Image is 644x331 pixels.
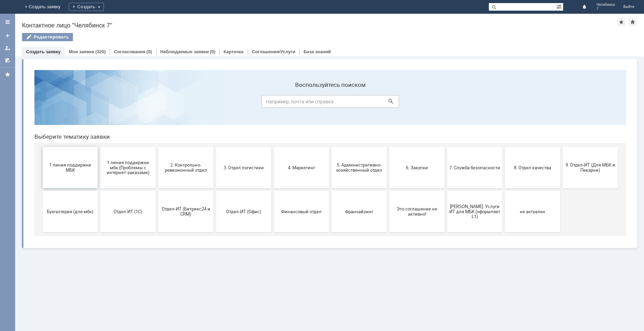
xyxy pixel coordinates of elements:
span: Это соглашение не активно! [363,142,414,152]
span: 2. Контрольно-ревизионный отдел [131,98,182,108]
button: 4. Маркетинг [245,82,300,124]
span: 7. Служба безопасности [420,100,471,105]
div: (320) [95,49,106,54]
span: Финансовый отдел [247,144,298,149]
span: Отдел-ИТ (Офис) [189,144,240,149]
button: [PERSON_NAME]. Услуги ИТ для МБК (оформляет L1) [418,126,473,168]
button: 8. Отдел качества [476,82,531,124]
span: 1 линия поддержки МБК [16,98,67,108]
div: Создать [69,3,104,11]
button: 3. Отдел логистики [187,82,242,124]
a: Мои заявки [2,43,13,54]
span: 6. Закупки [363,100,414,105]
span: 7 [597,7,615,11]
header: Выберите тематику заявки [6,69,597,76]
span: Отдел ИТ (1С) [74,144,125,149]
a: Наблюдаемые заявки [160,49,209,54]
a: Карточка [224,49,244,54]
div: Добавить в избранное [617,18,625,26]
button: 9. Отдел-ИТ (Для МБК и Пекарни) [534,82,589,124]
a: Соглашения/Услуги [252,49,295,54]
span: 9. Отдел-ИТ (Для МБК и Пекарни) [536,98,587,108]
span: [PERSON_NAME]. Услуги ИТ для МБК (оформляет L1) [420,139,471,155]
span: 5. Административно-хозяйственный отдел [305,98,356,108]
span: Франчайзинг [305,144,356,149]
button: 7. Служба безопасности [418,82,473,124]
div: (0) [147,49,152,54]
a: Мои согласования [2,55,13,66]
span: 8. Отдел качества [478,100,529,105]
span: Бухгалтерия (для мбк) [16,144,67,149]
button: 5. Административно-хозяйственный отдел [303,82,358,124]
span: 4. Маркетинг [247,100,298,105]
a: Согласования [114,49,146,54]
span: 3. Отдел логистики [189,100,240,105]
div: Сделать домашней страницей [629,18,637,26]
a: База знаний [303,49,331,54]
button: Франчайзинг [303,126,358,168]
div: (0) [210,49,215,54]
input: Например, почта или справка [233,31,370,43]
a: Мои заявки [69,49,94,54]
a: Создать заявку [26,49,61,54]
button: Отдел-ИТ (Битрикс24 и CRM) [129,126,184,168]
button: Отдел-ИТ (Офис) [187,126,242,168]
a: Создать заявку [2,30,13,41]
span: Челябинск [597,3,615,7]
button: не актуален [476,126,531,168]
button: Финансовый отдел [245,126,300,168]
button: 1 линия поддержки МБК [14,82,69,124]
button: Это соглашение не активно! [361,126,416,168]
div: Контактное лицо "Челябинск 7" [22,22,617,29]
button: Бухгалтерия (для мбк) [14,126,69,168]
button: 1 линия поддержки мбк (Проблемы с интернет-заказами) [72,82,127,124]
span: Расширенный поиск [556,3,563,10]
span: не актуален [478,144,529,149]
label: Воспользуйтесь поиском [233,17,370,24]
button: 6. Закупки [361,82,416,124]
span: Отдел-ИТ (Битрикс24 и CRM) [131,142,182,152]
span: 1 линия поддержки мбк (Проблемы с интернет-заказами) [74,95,125,111]
button: Отдел ИТ (1С) [72,126,127,168]
button: 2. Контрольно-ревизионный отдел [129,82,184,124]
